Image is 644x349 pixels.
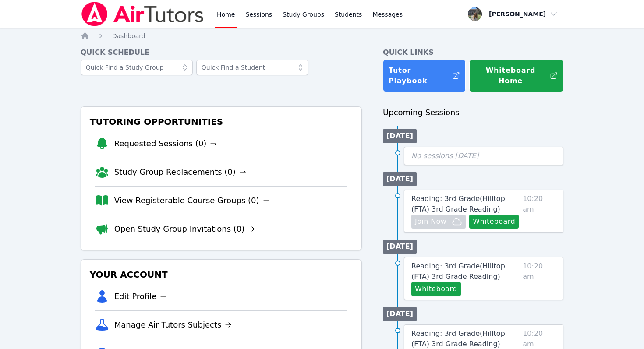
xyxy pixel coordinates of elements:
[383,307,417,321] li: [DATE]
[81,32,564,40] nav: Breadcrumb
[114,319,232,331] a: Manage Air Tutors Subjects
[114,166,246,178] a: Study Group Replacements (0)
[411,329,505,348] span: Reading: 3rd Grade ( Hilltop (FTA) 3rd Grade Reading )
[469,60,563,92] button: Whiteboard Home
[411,261,519,282] a: Reading: 3rd Grade(Hilltop (FTA) 3rd Grade Reading)
[112,32,145,39] span: Dashboard
[411,262,505,281] span: Reading: 3rd Grade ( Hilltop (FTA) 3rd Grade Reading )
[383,106,563,119] h3: Upcoming Sessions
[523,261,556,296] span: 10:20 am
[372,10,403,19] span: Messages
[411,194,505,213] span: Reading: 3rd Grade ( Hilltop (FTA) 3rd Grade Reading )
[411,152,479,160] span: No sessions [DATE]
[383,129,417,143] li: [DATE]
[114,223,255,235] a: Open Study Group Invitations (0)
[383,60,466,92] a: Tutor Playbook
[114,137,217,150] a: Requested Sessions (0)
[114,194,270,207] a: View Registerable Course Groups (0)
[411,282,461,296] button: Whiteboard
[88,114,354,130] h3: Tutoring Opportunities
[411,194,519,215] a: Reading: 3rd Grade(Hilltop (FTA) 3rd Grade Reading)
[81,2,205,26] img: Air Tutors
[383,172,417,186] li: [DATE]
[81,60,193,75] input: Quick Find a Study Group
[112,32,145,40] a: Dashboard
[383,240,417,254] li: [DATE]
[114,290,167,303] a: Edit Profile
[415,216,446,227] span: Join Now
[81,47,362,58] h4: Quick Schedule
[383,47,563,58] h4: Quick Links
[411,215,466,229] button: Join Now
[523,194,556,229] span: 10:20 am
[196,60,308,75] input: Quick Find a Student
[88,267,354,282] h3: Your Account
[469,215,519,229] button: Whiteboard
